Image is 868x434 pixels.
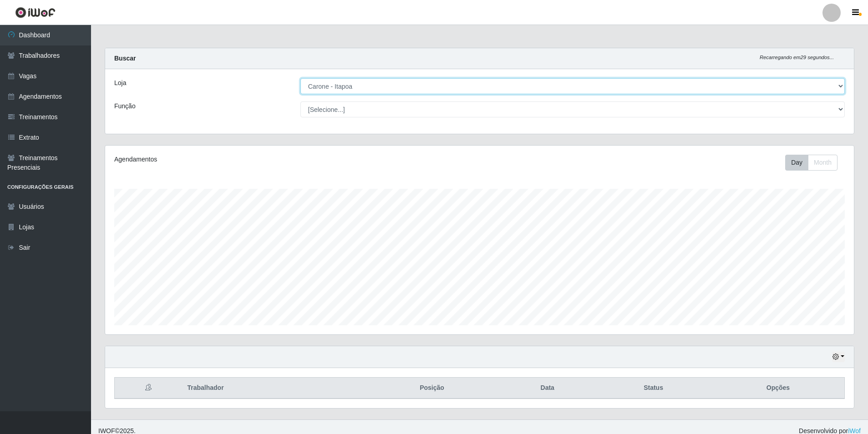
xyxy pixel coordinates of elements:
[595,378,712,399] th: Status
[785,155,808,171] button: Day
[785,155,838,171] div: First group
[114,155,411,164] div: Agendamentos
[114,101,136,111] label: Função
[182,378,364,399] th: Trabalhador
[114,78,126,88] label: Loja
[785,155,845,171] div: Toolbar with button groups
[808,155,838,171] button: Month
[114,55,136,62] strong: Buscar
[15,7,56,18] img: CoreUI Logo
[712,378,845,399] th: Opções
[760,55,834,60] i: Recarregando em 29 segundos...
[364,378,500,399] th: Posição
[500,378,595,399] th: Data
